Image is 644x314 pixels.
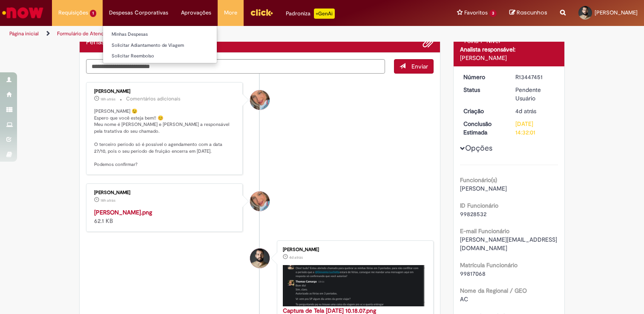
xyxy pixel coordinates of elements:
div: [DATE] 14:32:01 [515,120,555,137]
div: Pendente Usuário [515,86,555,103]
b: Nome da Regional / GEO [460,287,527,294]
span: Favoritos [464,9,488,17]
textarea: Digite sua mensagem aqui... [86,59,385,74]
div: [PERSON_NAME] [283,247,425,252]
small: Comentários adicionais [126,95,181,103]
span: 18h atrás [101,97,115,102]
div: [PERSON_NAME] [94,89,236,94]
span: 1 [90,10,96,17]
a: [PERSON_NAME].png [94,208,152,216]
span: Enviar [411,63,428,70]
span: 3 [489,10,497,17]
p: [PERSON_NAME] 😉 Espero que você esteja bem!! 😊 Meu nome é [PERSON_NAME] e [PERSON_NAME] a respons... [94,108,236,168]
button: Enviar [394,59,434,74]
span: Rascunhos [517,9,547,17]
b: Funcionário(s) [460,176,497,184]
b: E-mail Funcionário [460,227,509,235]
dt: Criação [457,107,509,115]
a: Rascunhos [509,9,547,17]
a: Formulário de Atendimento [57,30,120,37]
img: click_logo_yellow_360x200.png [250,6,273,19]
dt: Número [457,73,509,81]
span: 99828532 [460,210,486,218]
span: 4d atrás [515,107,536,115]
div: 26/08/2025 10:31:56 [515,107,555,115]
b: Matrícula Funcionário [460,261,517,269]
div: [PERSON_NAME] [94,190,236,195]
dt: Conclusão Estimada [457,120,509,137]
button: Adicionar anexos [423,37,434,48]
h2: Férias de Funcionários Histórico de tíquete [86,39,155,46]
ul: Trilhas de página [6,26,423,42]
a: Solicitar Adiantamento de Viagem [103,41,217,50]
img: ServiceNow [1,4,45,21]
div: R13447451 [515,73,555,81]
span: 99817068 [460,270,486,277]
span: Despesas Corporativas [109,9,168,17]
time: 26/08/2025 10:31:56 [515,107,536,115]
dt: Status [457,86,509,94]
span: 4d atrás [289,255,303,260]
div: Analista responsável: [460,45,558,54]
div: Andre Lazaro [250,248,270,268]
div: [PERSON_NAME] [460,54,558,62]
span: [PERSON_NAME][EMAIL_ADDRESS][DOMAIN_NAME] [460,236,557,252]
p: +GenAi [314,9,335,19]
span: 18h atrás [101,198,115,203]
span: [PERSON_NAME] [595,9,638,16]
time: 26/08/2025 10:31:25 [289,255,303,260]
div: 62.1 KB [94,208,236,225]
time: 28/08/2025 17:23:06 [101,97,115,102]
a: Página inicial [9,30,39,37]
time: 28/08/2025 17:21:51 [101,198,115,203]
span: More [224,9,237,17]
b: ID Funcionário [460,202,498,209]
ul: Despesas Corporativas [103,26,217,63]
div: Jacqueline Andrade Galani [250,191,270,211]
span: AC [460,295,468,303]
div: Padroniza [286,9,335,19]
span: [PERSON_NAME] [460,185,507,192]
a: Solicitar Reembolso [103,51,217,61]
a: Minhas Despesas [103,30,217,39]
span: Aprovações [181,9,211,17]
div: Jacqueline Andrade Galani [250,90,270,110]
span: Requisições [58,9,88,17]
